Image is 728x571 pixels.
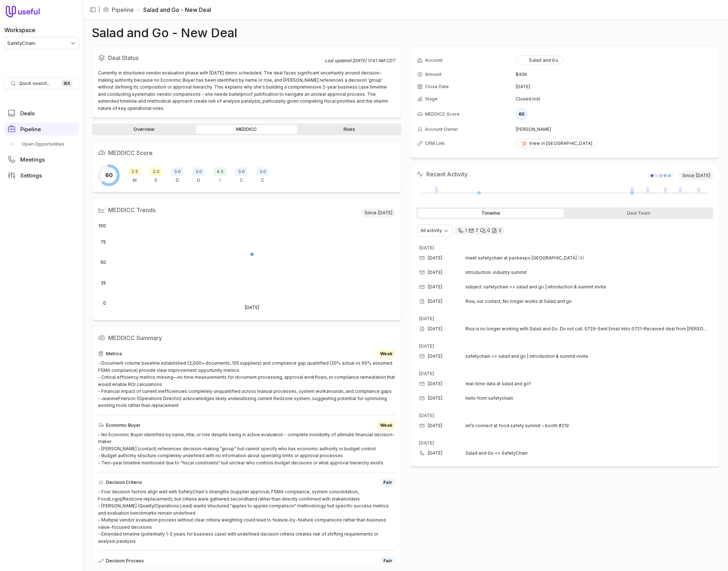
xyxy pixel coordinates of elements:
time: [DATE] [378,210,392,216]
div: Salad and Go [520,57,558,63]
div: Economic Buyer [98,421,395,430]
time: [DATE] [419,245,434,250]
div: Last updated [325,58,395,64]
div: Deal Team [565,209,712,218]
div: - Four decision factors align well with SafetyChain's strengths (supplier approval, FSMA complian... [98,488,395,545]
time: [DATE] [419,316,434,321]
div: - Document volume baseline established (3,000+ documents, 105 suppliers) and compliance gap quant... [98,360,395,409]
div: Decision Process [192,167,205,183]
span: Risa, our contact, No longer works at Salad and go [465,299,711,304]
div: Indicate Pain [214,167,226,183]
time: [DATE] [428,395,442,401]
kbd: ⌘ K [61,80,73,87]
time: [DATE] [419,371,434,376]
span: Settings [20,173,42,178]
a: Pipeline [4,123,79,136]
span: Risa is no longer working with Salad and Go. Do not call. 0729-Sent Email intro 0721-Received dea... [465,326,711,332]
span: 3.0 [235,167,248,176]
div: Timeline [418,209,564,218]
div: View in [GEOGRAPHIC_DATA] [520,141,592,146]
span: Stage [425,96,438,102]
a: Risks [299,125,400,134]
span: D [176,177,179,183]
span: Account [425,57,443,63]
span: Deals [20,111,35,116]
div: Metrics [98,349,395,358]
h2: MEDDICC Trends [98,204,362,216]
span: Pipeline [20,126,41,132]
div: Decision Criteria [171,167,184,183]
span: Fair [383,558,392,564]
time: [DATE] [419,343,434,349]
div: Decision Criteria [98,478,395,487]
div: Overall MEDDICC score [98,164,120,186]
a: Settings [4,169,79,182]
div: Competition [256,167,269,183]
span: Salad and Go <> SafetyChain [465,450,702,456]
span: Since [680,171,713,180]
time: [DATE] [428,381,442,387]
a: Open Opportunities [4,138,79,150]
div: Decision Process [98,557,395,565]
tspan: [DATE] [245,305,259,310]
div: Pipeline submenu [4,138,79,150]
a: View in [GEOGRAPHIC_DATA] [516,139,597,148]
span: I [220,177,221,183]
label: Workspace [4,26,35,34]
time: [DATE] [428,450,442,456]
time: [DATE] [419,413,434,418]
span: real-time data at salad and go? [465,381,531,387]
div: Metrics [128,167,141,183]
time: [DATE] [696,173,710,179]
span: D [197,177,200,183]
time: [DATE] [428,353,442,359]
time: [DATE] 11:41 AM CDT [352,58,395,63]
span: Fair [383,480,392,485]
div: Currently in structured vendor evaluation phase with [DATE] demo scheduled. The deal faces signif... [98,69,395,112]
span: C [240,177,243,183]
tspan: 75 [101,239,106,245]
span: MEDDICC Score [425,111,460,117]
span: Amount [425,72,442,77]
span: 4 emails in thread [578,255,584,261]
tspan: 100 [98,223,106,228]
div: Economic Buyer [150,167,162,183]
time: [DATE] [428,284,442,290]
span: Account Owner [425,126,458,132]
tspan: 0 [103,300,106,306]
span: Meetings [20,157,45,162]
tspan: 25 [101,280,106,285]
div: 1 call and 7 email threads [455,226,504,235]
span: C [261,177,264,183]
time: [DATE] [516,84,530,90]
a: Pipeline [112,5,134,14]
span: safetychain <> salad and go | introduction & summit invite [465,353,588,359]
h2: MEDDICC Summary [98,332,395,344]
time: [DATE] [428,423,442,429]
span: | [98,5,100,14]
span: Quick search... [19,81,50,86]
div: Champion [235,167,248,183]
span: subject: safetychain <> salad and go | introduction & summit invite [465,284,606,290]
span: M [133,177,137,183]
span: Weak [380,351,392,357]
span: Close Date [425,84,449,90]
span: 60 [105,171,113,180]
time: [DATE] [428,255,442,261]
span: 3.0 [171,167,184,176]
span: Weak [380,422,392,428]
span: 3.0 [192,167,205,176]
tspan: 50 [101,259,106,265]
span: 3.0 [256,167,269,176]
time: [DATE] [428,326,442,332]
span: 4.5 [214,167,226,176]
time: [DATE] [419,440,434,446]
td: $40K [516,69,712,80]
a: Deals [4,107,79,120]
span: hello from safetychain [465,395,513,401]
a: Meetings [4,153,79,166]
td: Closed lost [516,93,712,105]
a: MEDDICC [196,125,297,134]
span: let’s connect at food safety summit – booth #219 [465,423,569,429]
td: [PERSON_NAME] [516,124,712,135]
